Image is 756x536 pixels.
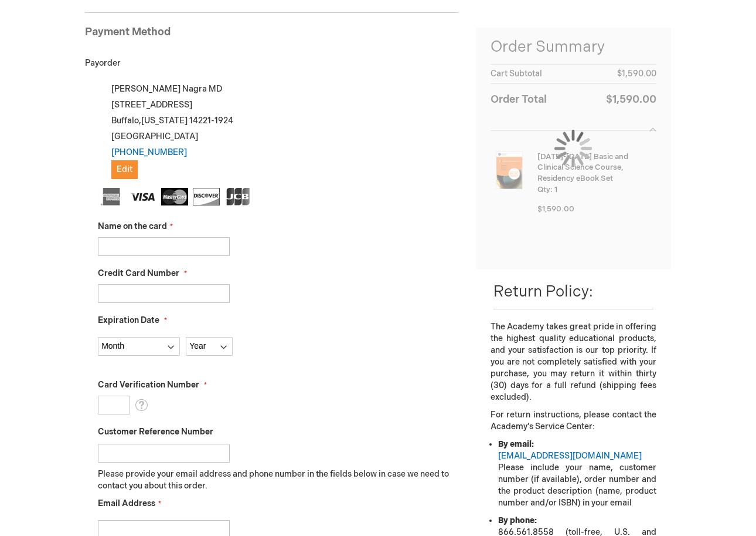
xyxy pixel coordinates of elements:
span: Payorder [85,58,121,68]
span: Edit [117,164,132,174]
input: Card Verification Number [98,396,130,414]
p: For return instructions, please contact the Academy’s Service Center: [491,409,656,433]
span: Expiration Date [98,315,159,325]
p: The Academy takes great pride in offering the highest quality educational products, and your sati... [491,321,656,403]
span: Name on the card [98,221,167,231]
img: Visa [130,188,156,205]
span: [US_STATE] [141,116,188,126]
strong: By phone: [498,515,537,525]
img: JCB [224,188,251,205]
img: American Express [98,188,125,205]
a: [EMAIL_ADDRESS][DOMAIN_NAME] [498,451,642,461]
span: Customer Reference Number [98,427,213,437]
span: Email Address [98,498,155,508]
strong: By email: [498,439,534,449]
div: [PERSON_NAME] Nagra MD [STREET_ADDRESS] Buffalo , 14221-1924 [GEOGRAPHIC_DATA] [98,81,458,179]
div: Payment Method [85,25,458,46]
img: Discover [193,188,220,205]
button: Edit [111,160,138,179]
input: Credit Card Number [98,284,230,303]
a: [PHONE_NUMBER] [111,147,187,157]
img: MasterCard [161,188,188,205]
li: Please include your name, customer number (if available), order number and the product descriptio... [498,439,656,509]
span: Credit Card Number [98,268,179,278]
p: Please provide your email address and phone number in the fields below in case we need to contact... [98,468,458,492]
span: Return Policy: [493,283,593,301]
span: Card Verification Number [98,380,199,390]
img: Loading... [554,130,592,167]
